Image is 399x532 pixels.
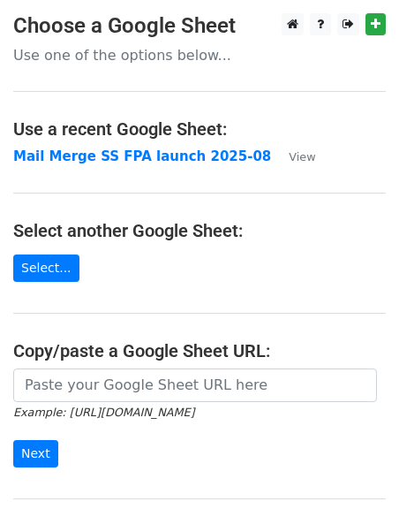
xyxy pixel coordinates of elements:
input: Next [13,440,58,467]
a: Mail Merge SS FPA launch 2025-08 [13,148,271,164]
input: Paste your Google Sheet URL here [13,369,377,402]
a: Select... [13,255,79,282]
small: View [289,150,315,163]
h4: Copy/paste a Google Sheet URL: [13,340,386,361]
p: Use one of the options below... [13,46,386,65]
a: View [271,148,315,164]
h3: Choose a Google Sheet [13,13,386,39]
small: Example: [URL][DOMAIN_NAME] [13,406,194,419]
h4: Use a recent Google Sheet: [13,118,386,140]
h4: Select another Google Sheet: [13,220,386,241]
